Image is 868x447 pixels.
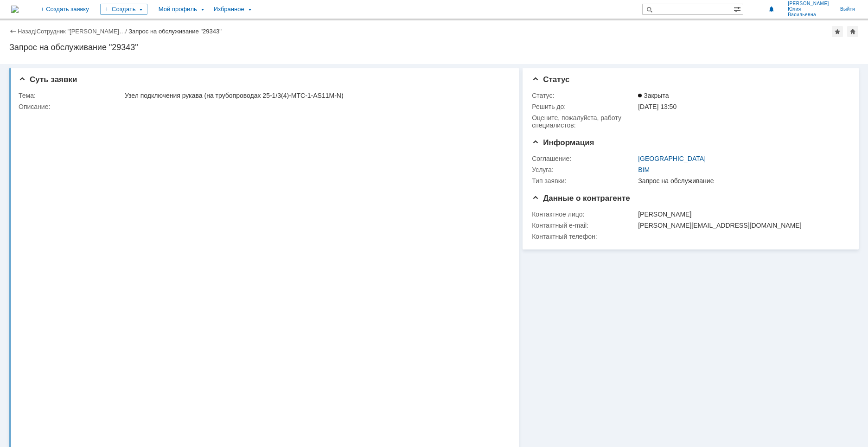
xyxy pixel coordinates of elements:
span: Данные о контрагенте [532,194,630,203]
div: [PERSON_NAME][EMAIL_ADDRESS][DOMAIN_NAME] [638,222,844,229]
div: Соглашение: [532,155,636,162]
div: [PERSON_NAME] [638,211,844,218]
div: / [37,28,129,35]
span: [DATE] 13:50 [638,103,677,110]
span: Статус [532,75,569,84]
div: Узел подключения рукава (на трубопроводах 25-1/3(4)-МТС-1-AS11M-N) [125,92,505,99]
div: Oцените, пожалуйста, работу специалистов: [532,114,636,129]
div: Контактный телефон: [532,233,636,240]
a: Назад [18,28,35,35]
div: Тема: [19,92,123,99]
span: Информация [532,138,594,147]
a: BIM [638,166,650,173]
div: Решить до: [532,103,636,110]
span: Юлия [788,6,829,12]
div: Услуга: [532,166,636,173]
div: Контактное лицо: [532,211,636,218]
img: logo [11,6,19,13]
span: Васильевна [788,12,829,18]
div: | [35,27,36,34]
a: [GEOGRAPHIC_DATA] [638,155,706,162]
span: Суть заявки [19,75,77,84]
span: Расширенный поиск [734,4,743,13]
div: Запрос на обслуживание "29343" [128,28,222,35]
div: Сделать домашней страницей [847,26,858,37]
div: Статус: [532,92,636,99]
div: Контактный e-mail: [532,222,636,229]
div: Запрос на обслуживание "29343" [9,43,859,52]
div: Создать [100,4,147,15]
div: Запрос на обслуживание [638,177,844,185]
a: Перейти на домашнюю страницу [11,6,19,13]
a: Сотрудник "[PERSON_NAME]… [37,28,125,35]
div: Тип заявки: [532,177,636,185]
div: Добавить в избранное [832,26,843,37]
span: [PERSON_NAME] [788,1,829,6]
span: Закрыта [638,92,669,99]
div: Описание: [19,103,507,110]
